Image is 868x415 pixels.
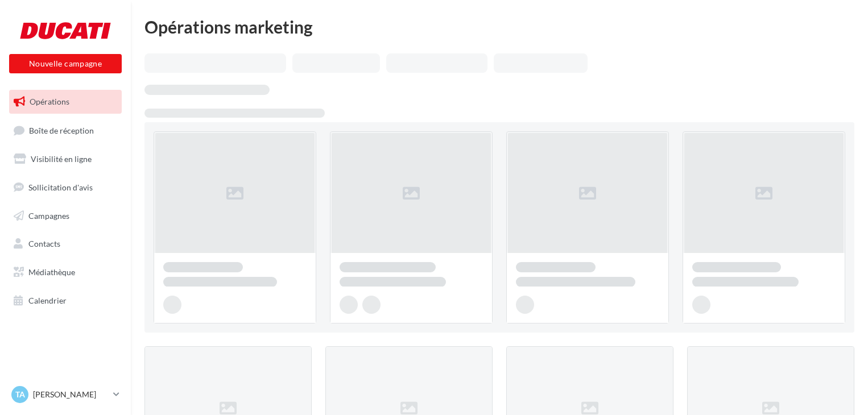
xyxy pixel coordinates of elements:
[9,54,122,73] button: Nouvelle campagne
[7,260,124,284] a: Médiathèque
[7,232,124,256] a: Contacts
[144,18,854,35] div: Opérations marketing
[7,176,124,200] a: Sollicitation d'avis
[7,147,124,171] a: Visibilité en ligne
[28,239,60,248] span: Contacts
[7,118,124,143] a: Boîte de réception
[30,97,69,106] span: Opérations
[7,90,124,114] a: Opérations
[28,267,75,277] span: Médiathèque
[31,154,92,164] span: Visibilité en ligne
[15,389,25,400] span: TA
[7,204,124,228] a: Campagnes
[7,289,124,313] a: Calendrier
[33,389,109,400] p: [PERSON_NAME]
[9,384,122,405] a: TA [PERSON_NAME]
[28,210,69,220] span: Campagnes
[28,296,67,305] span: Calendrier
[29,125,94,135] span: Boîte de réception
[28,182,93,192] span: Sollicitation d'avis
